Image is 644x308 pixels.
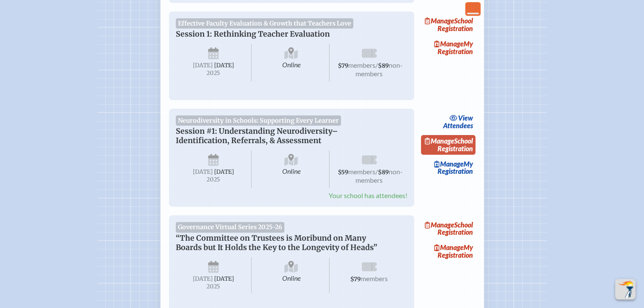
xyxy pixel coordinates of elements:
span: Online [253,150,329,188]
span: Manage [425,221,454,229]
span: [DATE] [193,275,213,282]
a: ManageSchool Registration [421,135,475,155]
span: members [348,167,375,176]
span: Manage [425,137,454,145]
a: ManageSchool Registration [421,219,475,238]
a: ManageSchool Registration [421,15,475,35]
span: $79 [338,62,348,69]
span: Manage [434,243,464,251]
span: members [361,274,388,282]
span: non-members [355,61,403,78]
span: [DATE] [193,62,213,69]
span: [DATE] [214,168,234,176]
p: Session 1: Rethinking Teacher Evaluation [176,29,390,39]
span: Manage [425,17,454,25]
p: “The Committee on Trustees is Moribund on Many Boards but It Holds the Key to the Longevity of He... [176,233,390,252]
img: To the top [617,281,634,298]
span: Online [253,257,329,293]
span: 2025 [183,70,245,76]
span: members [348,61,375,69]
span: Online [253,44,329,81]
span: Neurodiversity in Schools: Supporting Every Learner [176,115,341,126]
span: Manage [434,160,464,168]
span: [DATE] [193,168,213,176]
span: $59 [338,169,348,176]
span: non-members [355,167,403,184]
a: ManageMy Registration [421,242,475,261]
span: / [375,61,378,69]
a: viewAttendees [441,112,475,132]
span: 2025 [183,283,245,290]
span: $89 [378,62,389,69]
button: Scroll Top [615,279,635,299]
a: ManageMy Registration [421,158,475,178]
span: [DATE] [214,275,234,282]
span: 2025 [183,176,245,183]
a: ManageMy Registration [421,38,475,58]
span: Your school has attendees! [329,191,407,199]
p: Session #1: Understanding Neurodiversity–Identification, Referrals, & Assessment [176,127,390,145]
span: $89 [378,169,389,176]
span: Governance Virtual Series 2025-26 [176,222,285,232]
span: / [375,167,378,176]
span: Effective Faculty Evaluation & Growth that Teachers Love [176,18,354,29]
span: [DATE] [214,62,234,69]
span: view [458,114,473,122]
span: Manage [434,40,464,48]
span: $79 [350,276,361,283]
